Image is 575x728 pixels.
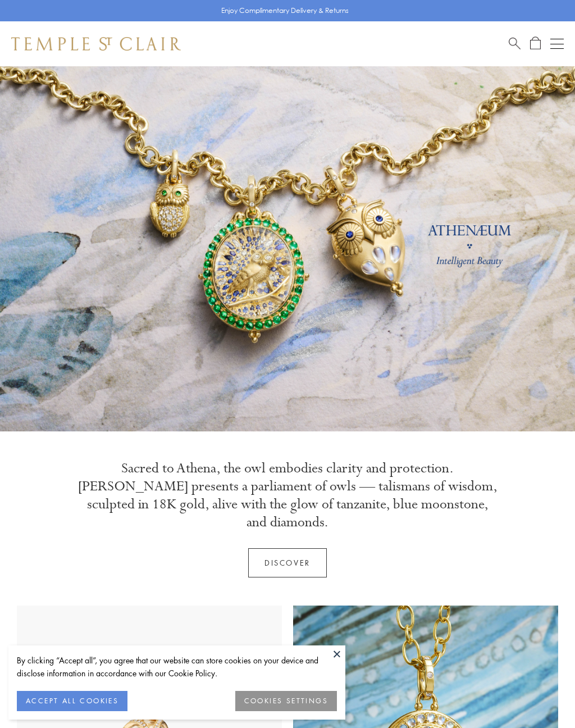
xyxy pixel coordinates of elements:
[221,5,349,16] p: Enjoy Complimentary Delivery & Returns
[235,691,337,711] button: COOKIES SETTINGS
[17,691,127,711] button: ACCEPT ALL COOKIES
[509,37,521,51] a: Search
[17,654,337,680] div: By clicking “Accept all”, you agree that our website can store cookies on your device and disclos...
[11,37,181,51] img: Temple St. Clair
[530,37,541,51] a: Open Shopping Bag
[519,675,564,717] iframe: Gorgias live chat messenger
[248,548,327,577] a: Discover
[77,459,498,531] p: Sacred to Athena, the owl embodies clarity and protection. [PERSON_NAME] presents a parliament of...
[550,37,564,51] button: Open navigation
